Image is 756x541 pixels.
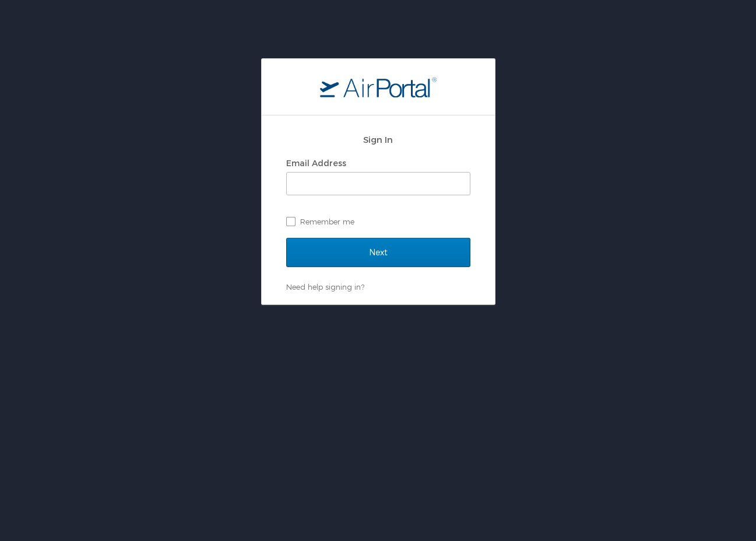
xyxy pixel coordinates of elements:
h2: Sign In [286,133,470,146]
a: Need help signing in? [286,282,364,291]
label: Remember me [286,213,470,230]
label: Email Address [286,158,346,168]
input: Next [286,238,470,267]
img: logo [320,76,437,97]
